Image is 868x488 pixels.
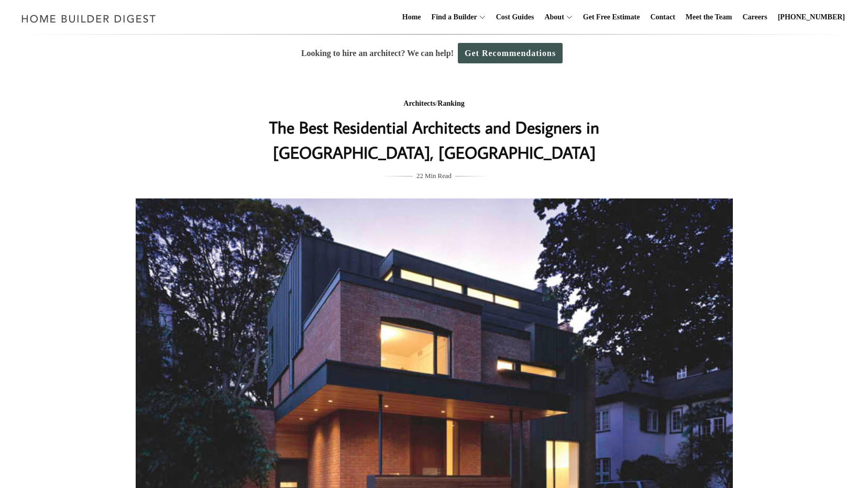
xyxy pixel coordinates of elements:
[682,1,737,34] a: Meet the Team
[646,1,679,34] a: Contact
[427,1,477,34] a: Find a Builder
[458,43,563,63] a: Get Recommendations
[739,1,772,34] a: Careers
[225,115,643,165] h1: The Best Residential Architects and Designers in [GEOGRAPHIC_DATA], [GEOGRAPHIC_DATA]
[774,1,849,34] a: [PHONE_NUMBER]
[17,8,161,29] img: Home Builder Digest
[579,1,644,34] a: Get Free Estimate
[403,99,435,107] a: Architects
[540,1,564,34] a: About
[416,170,452,182] span: 22 Min Read
[398,1,425,34] a: Home
[437,99,464,107] a: Ranking
[492,1,539,34] a: Cost Guides
[225,97,643,110] div: /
